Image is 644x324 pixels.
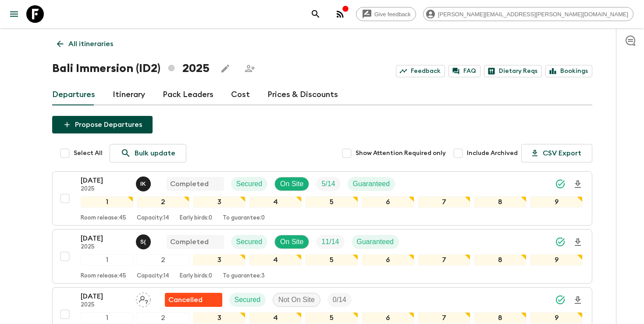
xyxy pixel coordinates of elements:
[223,273,265,280] p: To guarantee: 3
[81,254,133,266] div: 1
[307,5,324,23] button: search adventures
[418,196,470,208] div: 7
[81,302,129,309] p: 2025
[474,254,527,266] div: 8
[249,254,302,266] div: 4
[137,254,189,266] div: 2
[136,179,153,186] span: I Komang Purnayasa
[249,196,302,208] div: 4
[555,237,566,247] svg: Synced Successfully
[81,215,126,222] p: Room release: 45
[396,65,445,77] a: Feedback
[229,293,266,307] div: Secured
[235,295,261,305] p: Secured
[573,295,583,306] svg: Download Onboarding
[418,254,470,266] div: 7
[136,295,151,302] span: Assign pack leader
[267,84,338,105] a: Prices & Discounts
[137,196,189,208] div: 2
[321,179,335,189] p: 5 / 14
[356,7,416,21] a: Give feedback
[274,235,309,249] div: On Site
[81,312,133,324] div: 1
[170,237,209,247] p: Completed
[357,237,394,247] p: Guaranteed
[5,5,23,23] button: menu
[81,244,129,251] p: 2025
[81,291,129,302] p: [DATE]
[52,171,592,226] button: [DATE]2025I Komang PurnayasaCompletedSecuredOn SiteTrip FillGuaranteed123456789Room release:45Cap...
[305,312,358,324] div: 5
[52,35,118,53] a: All itineraries
[110,144,186,162] a: Bulk update
[81,175,129,186] p: [DATE]
[274,177,309,191] div: On Site
[137,273,169,280] p: Capacity: 14
[484,65,542,77] a: Dietary Reqs
[362,196,414,208] div: 6
[353,179,390,189] p: Guaranteed
[193,312,246,324] div: 3
[316,177,340,191] div: Trip Fill
[231,84,250,105] a: Cost
[573,179,583,190] svg: Download Onboarding
[163,84,213,105] a: Pack Leaders
[231,235,268,249] div: Secured
[180,273,212,280] p: Early birds: 0
[305,254,358,266] div: 5
[530,196,583,208] div: 9
[327,293,352,307] div: Trip Fill
[545,65,592,77] a: Bookings
[418,312,470,324] div: 7
[81,196,133,208] div: 1
[356,149,446,158] span: Show Attention Required only
[231,177,268,191] div: Secured
[278,295,315,305] p: Not On Site
[474,312,527,324] div: 8
[280,179,303,189] p: On Site
[448,65,480,77] a: FAQ
[193,254,246,266] div: 3
[68,39,113,49] p: All itineraries
[423,7,633,21] div: [PERSON_NAME][EMAIL_ADDRESS][PERSON_NAME][DOMAIN_NAME]
[249,312,302,324] div: 4
[305,196,358,208] div: 5
[52,60,210,77] h1: Bali Immersion (ID2) 2025
[137,215,169,222] p: Capacity: 14
[52,116,153,133] button: Propose Departures
[168,295,203,305] p: Cancelled
[370,11,416,18] span: Give feedback
[180,215,212,222] p: Early birds: 0
[333,295,346,305] p: 0 / 14
[137,312,189,324] div: 2
[136,237,153,244] span: Shandy (Putu) Sandhi Astra Juniawan
[135,148,175,158] p: Bulk update
[321,237,339,247] p: 11 / 14
[170,179,209,189] p: Completed
[241,60,259,77] span: Share this itinerary
[236,179,263,189] p: Secured
[52,229,592,284] button: [DATE]2025Shandy (Putu) Sandhi Astra JuniawanCompletedSecuredOn SiteTrip FillGuaranteed123456789R...
[113,84,145,105] a: Itinerary
[362,312,414,324] div: 6
[555,295,566,305] svg: Synced Successfully
[223,215,265,222] p: To guarantee: 0
[193,196,246,208] div: 3
[280,237,303,247] p: On Site
[81,186,129,193] p: 2025
[81,233,129,244] p: [DATE]
[362,254,414,266] div: 6
[74,149,103,158] span: Select All
[52,84,95,105] a: Departures
[236,237,263,247] p: Secured
[165,293,222,307] div: Flash Pack cancellation
[217,60,234,77] button: Edit this itinerary
[467,149,518,158] span: Include Archived
[555,179,566,189] svg: Synced Successfully
[573,237,583,248] svg: Download Onboarding
[530,312,583,324] div: 9
[530,254,583,266] div: 9
[81,273,126,280] p: Room release: 45
[474,196,527,208] div: 8
[433,11,633,18] span: [PERSON_NAME][EMAIL_ADDRESS][PERSON_NAME][DOMAIN_NAME]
